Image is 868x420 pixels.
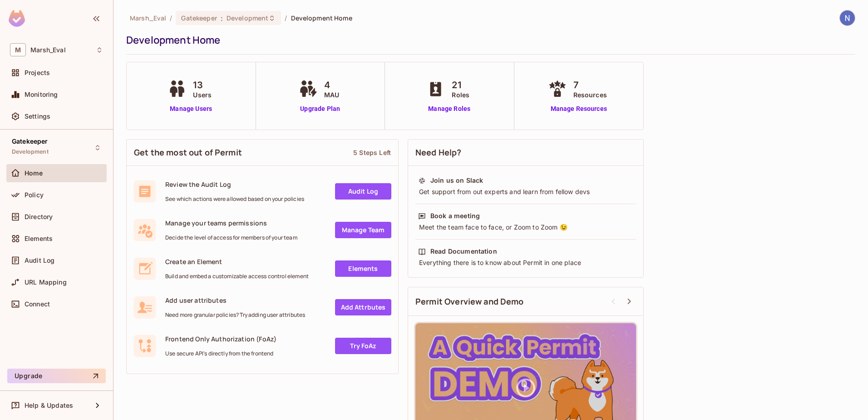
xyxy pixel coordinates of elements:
[165,195,304,203] span: See which actions were allowed based on your policies
[324,90,339,100] span: MAU
[170,14,172,22] li: /
[418,258,633,267] div: Everything there is to know about Permit in one place
[297,104,344,114] a: Upgrade Plan
[415,147,462,158] span: Need Help?
[165,296,305,305] span: Add user attributes
[193,90,212,100] span: Users
[452,90,469,100] span: Roles
[285,14,287,22] li: /
[25,279,67,286] span: URL Mapping
[430,211,480,220] div: Book a meeting
[335,338,391,354] a: Try FoAz
[25,257,54,264] span: Audit Log
[25,213,53,220] span: Directory
[291,14,352,22] span: Development Home
[430,247,497,256] div: Read Documentation
[227,14,268,22] span: Development
[165,311,305,319] span: Need more granular policies? Try adding user attributes
[30,46,66,54] span: Workspace: Marsh_Eval
[335,299,391,315] a: Add Attrbutes
[220,15,223,22] span: :
[165,180,304,189] span: Review the Audit Log
[546,104,612,114] a: Manage Resources
[418,223,633,232] div: Meet the team face to face, or Zoom to Zoom 😉
[165,219,297,227] span: Manage your teams permissions
[166,104,216,114] a: Manage Users
[181,14,217,22] span: Gatekeeper
[418,187,633,196] div: Get support from out experts and learn from fellow devs
[25,191,44,199] span: Policy
[25,300,50,308] span: Connect
[335,222,391,238] a: Manage Team
[840,10,855,25] img: Nikhil Ghodke
[25,170,43,177] span: Home
[25,113,50,120] span: Settings
[335,183,391,200] a: Audit Log
[430,176,483,185] div: Join us on Slack
[573,90,607,100] span: Resources
[573,78,607,92] span: 7
[165,335,276,343] span: Frontend Only Authorization (FoAz)
[335,260,391,277] a: Elements
[193,78,212,92] span: 13
[126,33,851,47] div: Development Home
[9,10,25,27] img: SReyMgAAAABJRU5ErkJggg==
[165,350,276,357] span: Use secure API's directly from the frontend
[165,257,309,266] span: Create an Element
[25,69,50,76] span: Projects
[415,296,524,307] span: Permit Overview and Demo
[25,402,73,409] span: Help & Updates
[324,78,339,92] span: 4
[12,148,49,155] span: Development
[130,14,166,22] span: the active workspace
[165,273,309,280] span: Build and embed a customizable access control element
[134,147,242,158] span: Get the most out of Permit
[12,138,48,145] span: Gatekeeper
[25,91,58,98] span: Monitoring
[10,43,26,56] span: M
[7,369,106,383] button: Upgrade
[165,234,297,241] span: Decide the level of access for members of your team
[25,235,53,242] span: Elements
[424,104,474,114] a: Manage Roles
[353,148,391,157] div: 5 Steps Left
[452,78,469,92] span: 21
